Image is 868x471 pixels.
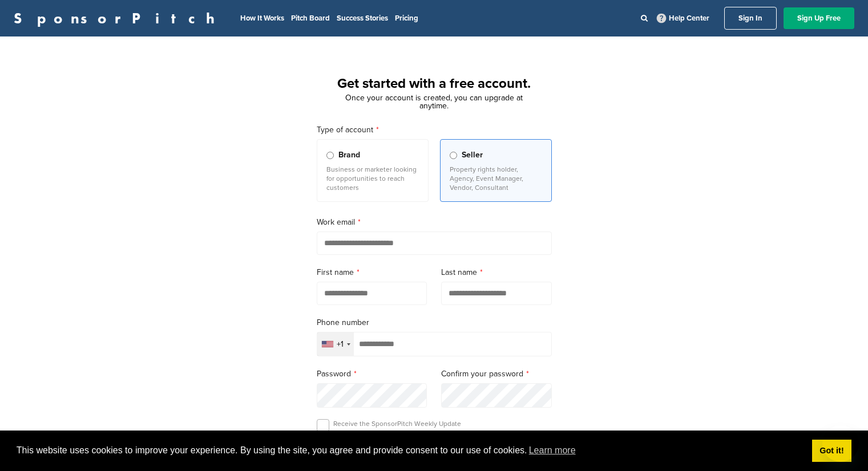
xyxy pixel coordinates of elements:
span: This website uses cookies to improve your experience. By using the site, you agree and provide co... [17,442,803,459]
label: Confirm your password [441,368,552,380]
a: SponsorPitch [14,11,222,26]
label: Work email [317,216,552,229]
span: Brand [338,149,360,161]
label: Type of account [317,124,552,136]
a: Success Stories [337,14,388,23]
iframe: Button to launch messaging window [822,425,859,462]
p: Business or marketer looking for opportunities to reach customers [326,165,419,192]
div: Selected country [317,332,354,356]
a: Pricing [395,14,418,23]
span: Once your account is created, you can upgrade at anytime. [345,93,523,111]
input: Brand Business or marketer looking for opportunities to reach customers [326,152,334,159]
label: Password [317,368,427,380]
label: Last name [441,266,552,279]
a: How It Works [240,14,284,23]
a: learn more about cookies [527,442,578,459]
p: Property rights holder, Agency, Event Manager, Vendor, Consultant [450,165,542,192]
span: Seller [462,149,483,161]
p: Receive the SponsorPitch Weekly Update [333,419,461,428]
a: Pitch Board [291,14,330,23]
h1: Get started with a free account. [303,74,566,94]
input: Seller Property rights holder, Agency, Event Manager, Vendor, Consultant [450,152,457,159]
label: Phone number [317,316,552,329]
a: Sign In [724,7,777,30]
a: Help Center [655,11,712,25]
div: +1 [337,340,344,348]
label: First name [317,266,427,279]
a: Sign Up Free [784,7,854,29]
a: dismiss cookie message [812,440,851,462]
